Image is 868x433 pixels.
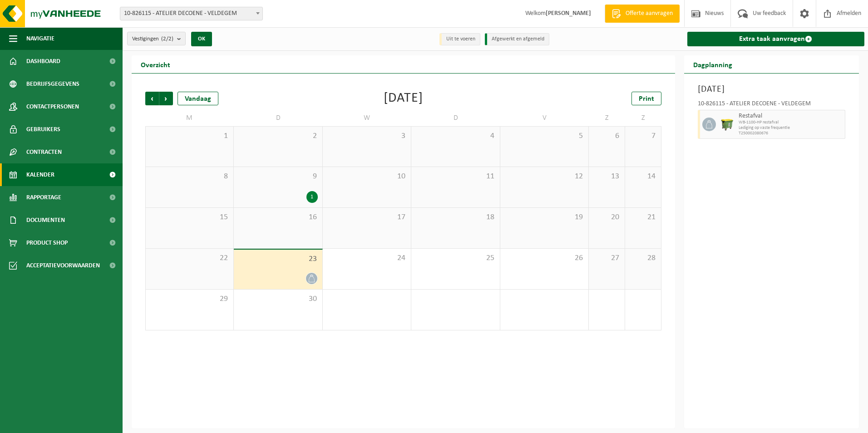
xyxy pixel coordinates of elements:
span: 10 [327,172,406,182]
span: 29 [150,294,229,304]
a: Offerte aanvragen [605,5,680,23]
span: Contactpersonen [26,95,79,118]
td: D [234,110,322,126]
span: 9 [238,172,317,182]
td: Z [589,110,625,126]
h3: [DATE] [698,83,846,96]
span: Contracten [26,141,62,163]
button: OK [191,32,212,46]
span: WB-1100-HP restafval [739,120,843,125]
span: Bedrijfsgegevens [26,73,79,95]
span: 5 [505,131,584,141]
h2: Dagplanning [684,55,741,73]
span: 30 [238,294,317,304]
span: 19 [505,212,584,222]
span: 25 [416,253,495,263]
span: 3 [327,131,406,141]
span: Lediging op vaste frequentie [739,125,843,131]
span: T250002080676 [739,131,843,136]
span: 14 [630,172,656,182]
li: Uit te voeren [439,33,480,45]
span: Restafval [739,113,843,120]
span: 16 [238,212,317,222]
span: Product Shop [26,231,68,254]
span: 12 [505,172,584,182]
span: Volgende [159,92,173,105]
span: Acceptatievoorwaarden [26,254,100,277]
span: Dashboard [26,50,60,73]
span: 10-826115 - ATELIER DECOENE - VELDEGEM [120,7,263,20]
div: Vandaag [178,92,218,105]
span: 27 [593,253,620,263]
span: 26 [505,253,584,263]
span: 10-826115 - ATELIER DECOENE - VELDEGEM [120,7,262,20]
span: 6 [593,131,620,141]
div: 1 [306,191,318,203]
td: M [145,110,234,126]
span: Documenten [26,209,65,231]
span: 22 [150,253,229,263]
a: Print [631,92,661,105]
span: 28 [630,253,656,263]
span: 18 [416,212,495,222]
span: Offerte aanvragen [623,9,675,18]
span: 1 [150,131,229,141]
td: W [323,110,411,126]
span: Rapportage [26,186,61,209]
strong: [PERSON_NAME] [546,10,591,17]
span: 7 [630,131,656,141]
span: Kalender [26,163,54,186]
span: 11 [416,172,495,182]
td: Z [625,110,661,126]
count: (2/2) [161,36,173,42]
span: 8 [150,172,229,182]
span: 15 [150,212,229,222]
span: 24 [327,253,406,263]
span: 23 [238,254,317,264]
span: Vestigingen [132,32,173,46]
h2: Overzicht [132,55,179,73]
img: WB-1100-HPE-GN-50 [720,118,734,131]
div: [DATE] [384,92,423,105]
span: 20 [593,212,620,222]
span: 17 [327,212,406,222]
td: V [500,110,589,126]
span: 4 [416,131,495,141]
button: Vestigingen(2/2) [127,32,186,45]
span: Vorige [145,92,159,105]
span: 2 [238,131,317,141]
a: Extra taak aanvragen [687,32,865,46]
li: Afgewerkt en afgemeld [485,33,549,45]
td: D [411,110,500,126]
span: Gebruikers [26,118,60,141]
span: 13 [593,172,620,182]
span: 21 [630,212,656,222]
span: Print [639,95,654,103]
span: Navigatie [26,27,54,50]
div: 10-826115 - ATELIER DECOENE - VELDEGEM [698,101,846,110]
